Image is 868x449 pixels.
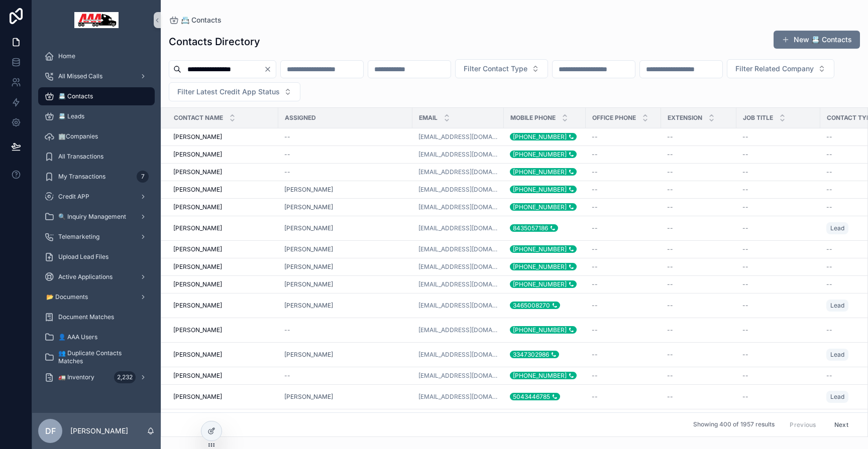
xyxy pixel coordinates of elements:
[284,302,333,310] a: [PERSON_NAME]
[284,263,333,271] a: [PERSON_NAME]
[284,186,406,194] a: [PERSON_NAME]
[418,186,498,194] a: [EMAIL_ADDRESS][DOMAIN_NAME]
[774,31,860,49] a: New 📇 Contacts
[592,393,598,401] span: --
[510,263,577,270] div: [PHONE_NUMBER]
[510,372,580,380] a: [PHONE_NUMBER]
[284,168,406,176] a: --
[173,151,272,159] a: [PERSON_NAME]
[38,368,155,386] a: 🚛 Inventory2,232
[667,263,673,271] span: --
[826,168,832,176] span: --
[418,168,498,176] a: [EMAIL_ADDRESS][DOMAIN_NAME]
[418,393,498,401] a: [EMAIL_ADDRESS][DOMAIN_NAME]
[284,186,333,194] a: [PERSON_NAME]
[510,302,580,310] a: 3465008270
[826,133,832,141] span: --
[418,224,498,232] a: [EMAIL_ADDRESS][DOMAIN_NAME]
[58,213,126,221] span: 🔍 Inquiry Management
[58,153,103,161] span: All Transactions
[592,351,598,359] span: --
[284,280,333,288] span: [PERSON_NAME]
[742,372,748,380] span: --
[830,302,844,310] span: Lead
[667,168,730,176] a: --
[181,15,222,25] span: 📇 Contacts
[418,302,498,310] a: [EMAIL_ADDRESS][DOMAIN_NAME]
[173,245,272,253] a: [PERSON_NAME]
[284,245,333,253] a: [PERSON_NAME]
[742,133,814,141] a: --
[38,188,155,206] a: Credit APP
[510,326,580,334] a: [PHONE_NUMBER]
[510,203,580,211] a: [PHONE_NUMBER]
[592,224,598,232] span: --
[38,147,155,166] a: All Transactions
[742,393,814,401] a: --
[58,72,102,80] span: All Missed Calls
[727,59,834,78] button: Select Button
[826,151,832,159] span: --
[284,168,290,176] span: --
[173,302,272,310] a: [PERSON_NAME]
[32,40,161,399] div: scrollable content
[742,302,748,310] span: --
[173,186,222,194] span: [PERSON_NAME]
[667,302,730,310] a: --
[667,186,730,194] a: --
[38,87,155,105] a: 📇 Contacts
[38,348,155,366] a: 👥 Duplicate Contacts Matches
[38,328,155,346] a: 👤 AAA Users
[592,372,655,380] a: --
[284,133,290,141] span: --
[58,112,84,120] span: 📇 Leads
[742,203,814,211] a: --
[418,203,498,211] a: [EMAIL_ADDRESS][DOMAIN_NAME]
[284,151,290,159] span: --
[510,302,560,309] div: 3465008270
[58,349,145,365] span: 👥 Duplicate Contacts Matches
[38,268,155,286] a: Active Applications
[58,233,99,241] span: Telemarketing
[173,133,222,141] span: [PERSON_NAME]
[173,326,222,334] span: [PERSON_NAME]
[667,326,673,334] span: --
[284,393,333,401] span: [PERSON_NAME]
[510,351,580,359] a: 3347302986
[173,203,272,211] a: [PERSON_NAME]
[742,133,748,141] span: --
[667,302,673,310] span: --
[667,151,673,159] span: --
[38,208,155,226] a: 🔍 Inquiry Management
[58,253,108,261] span: Upload Lead Files
[419,114,438,122] span: Email
[284,351,333,359] span: [PERSON_NAME]
[418,245,498,253] a: [EMAIL_ADDRESS][DOMAIN_NAME]
[826,326,832,334] span: --
[592,245,598,253] span: --
[742,186,814,194] a: --
[510,168,577,176] div: [PHONE_NUMBER]
[510,245,577,253] div: [PHONE_NUMBER]
[284,302,406,310] a: [PERSON_NAME]
[173,302,222,310] span: [PERSON_NAME]
[38,308,155,326] a: Document Matches
[667,203,730,211] a: --
[667,372,673,380] span: --
[667,186,673,194] span: --
[742,302,814,310] a: --
[70,426,128,436] p: [PERSON_NAME]
[284,224,333,232] span: [PERSON_NAME]
[667,393,673,401] span: --
[284,326,406,334] a: --
[510,203,577,211] div: [PHONE_NUMBER]
[592,351,655,359] a: --
[173,168,272,176] a: [PERSON_NAME]
[742,280,814,288] a: --
[510,372,577,379] div: [PHONE_NUMBER]
[510,114,556,122] span: Mobile Phone
[173,224,272,232] a: [PERSON_NAME]
[464,64,527,74] span: Filter Contact Type
[284,372,290,380] span: --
